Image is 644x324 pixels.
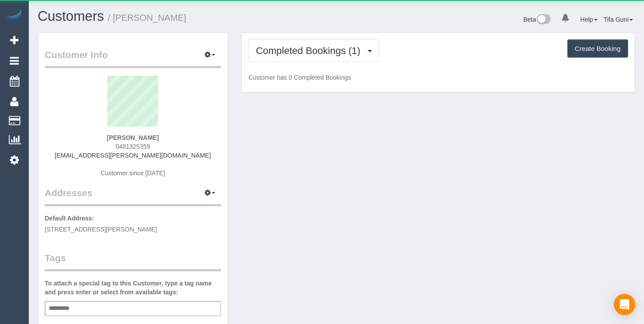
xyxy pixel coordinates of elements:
[45,251,221,271] legend: Tags
[101,170,165,177] span: Customer since [DATE]
[523,16,551,23] a: Beta
[5,9,23,21] img: Automaid Logo
[55,152,211,159] a: [EMAIL_ADDRESS][PERSON_NAME][DOMAIN_NAME]
[614,294,635,315] div: Open Intercom Messenger
[567,39,628,58] button: Create Booking
[248,73,628,82] p: Customer has 0 Completed Bookings
[256,45,365,56] span: Completed Bookings (1)
[45,48,221,68] legend: Customer Info
[116,143,150,150] span: 0481325359
[45,226,157,233] span: [STREET_ADDRESS][PERSON_NAME]
[38,8,104,24] a: Customers
[248,39,380,62] button: Completed Bookings (1)
[107,134,159,141] strong: [PERSON_NAME]
[604,16,633,23] a: Tifa Guni
[580,16,597,23] a: Help
[45,214,94,223] label: Default Address:
[108,13,186,23] small: / [PERSON_NAME]
[536,14,551,26] img: New interface
[45,279,221,297] label: To attach a special tag to this Customer, type a tag name and press enter or select from availabl...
